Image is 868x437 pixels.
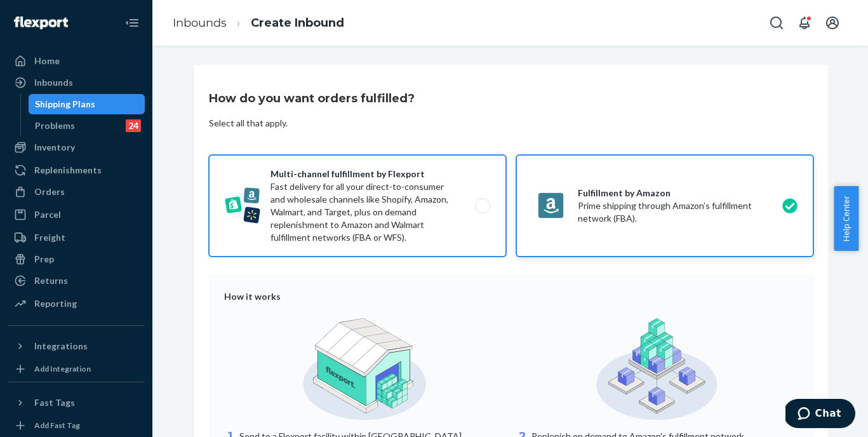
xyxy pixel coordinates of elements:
div: Add Integration [34,363,91,374]
button: Fast Tags [8,393,145,413]
a: Prep [8,249,145,269]
a: Orders [8,182,145,202]
div: Prep [34,253,54,266]
button: Open Search Box [764,10,789,36]
div: Parcel [34,208,61,221]
a: Problems24 [29,116,145,136]
div: Returns [34,274,68,287]
a: Inventory [8,137,145,158]
iframe: Opens a widget where you can chat to one of our agents [785,399,855,431]
a: Create Inbound [251,16,344,30]
div: Select all that apply. [209,117,288,130]
div: Shipping Plans [35,98,95,111]
div: Fast Tags [34,396,75,409]
a: Inbounds [173,16,227,30]
button: Close Navigation [119,10,145,36]
div: Add Fast Tag [34,420,80,431]
div: Reporting [34,297,77,310]
div: Home [34,55,60,67]
button: Integrations [8,336,145,356]
a: Returns [8,271,145,291]
a: Add Fast Tag [8,418,145,433]
button: Help Center [834,186,858,251]
div: 24 [126,119,141,132]
a: Home [8,51,145,71]
button: Open account menu [820,10,845,36]
h3: How do you want orders fulfilled? [209,90,415,107]
a: Replenishments [8,160,145,180]
div: Orders [34,185,65,198]
div: Integrations [34,340,88,353]
a: Freight [8,227,145,248]
div: How it works [224,290,798,303]
img: Flexport logo [14,17,68,29]
div: Inbounds [34,76,73,89]
button: Open notifications [792,10,817,36]
a: Shipping Plans [29,94,145,114]
a: Add Integration [8,361,145,377]
div: Replenishments [34,164,102,177]
a: Parcel [8,205,145,225]
div: Freight [34,231,65,244]
a: Reporting [8,293,145,314]
ol: breadcrumbs [163,4,354,42]
div: Problems [35,119,75,132]
a: Inbounds [8,72,145,93]
div: Inventory [34,141,75,154]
